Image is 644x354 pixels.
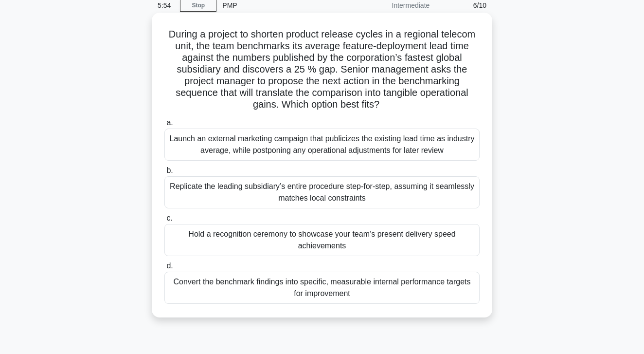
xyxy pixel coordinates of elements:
[164,176,480,208] div: Replicate the leading subsidiary’s entire procedure step-for-step, assuming it seamlessly matches...
[164,224,480,256] div: Hold a recognition ceremony to showcase your team’s present delivery speed achievements
[166,261,173,270] span: d.
[163,28,481,111] h5: During a project to shorten product release cycles in a regional telecom unit, the team benchmark...
[164,129,480,161] div: Launch an external marketing campaign that publicizes the existing lead time as industry average,...
[166,166,173,174] span: b.
[166,118,173,127] span: a.
[166,214,172,222] span: c.
[164,272,480,304] div: Convert the benchmark findings into specific, measurable internal performance targets for improve...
